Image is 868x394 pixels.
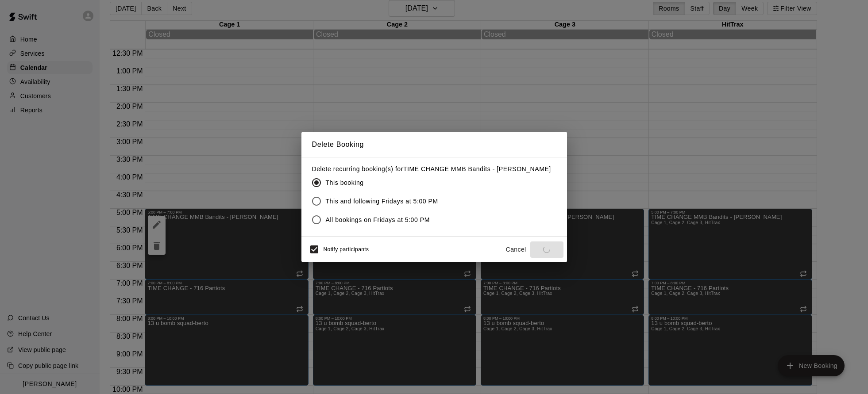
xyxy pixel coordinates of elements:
[324,247,369,253] span: Notify participants
[312,164,551,173] label: Delete recurring booking(s) for TIME CHANGE MMB Bandits - [PERSON_NAME]
[326,215,430,225] span: All bookings on Fridays at 5:00 PM
[326,197,438,206] span: This and following Fridays at 5:00 PM
[502,241,530,258] button: Cancel
[301,132,567,157] h2: Delete Booking
[326,178,364,187] span: This booking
